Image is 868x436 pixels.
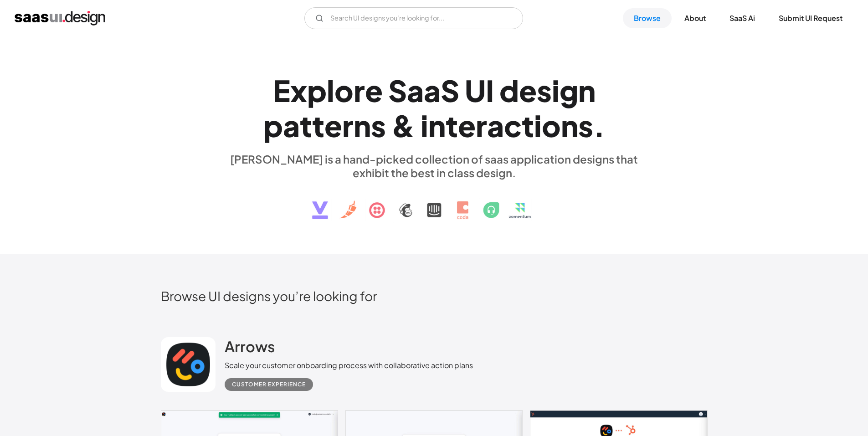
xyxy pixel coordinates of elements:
div: [PERSON_NAME] is a hand-picked collection of saas application designs that exhibit the best in cl... [225,152,644,180]
div: S [388,73,407,108]
div: s [578,108,593,143]
div: e [365,73,383,108]
a: SaaS Ai [719,8,766,28]
div: x [290,73,307,108]
div: U [465,73,486,108]
input: Search UI designs you're looking for... [304,7,523,29]
div: l [327,73,334,108]
div: E [273,73,290,108]
a: About [673,8,717,28]
div: a [283,108,300,143]
a: Arrows [225,337,275,360]
div: . [593,108,605,143]
img: text, icon, saas logo [296,180,572,227]
div: S [441,73,459,108]
div: i [421,108,428,143]
a: home [15,11,105,26]
div: r [476,108,487,143]
div: t [446,108,458,143]
a: Submit UI Request [768,8,853,28]
div: p [263,108,283,143]
div: i [534,108,542,143]
div: Customer Experience [232,379,306,390]
div: Scale your customer onboarding process with collaborative action plans [225,360,473,371]
h1: Explore SaaS UI design patterns & interactions. [225,73,644,143]
div: t [300,108,312,143]
div: n [561,108,578,143]
div: d [499,73,519,108]
div: e [324,108,342,143]
div: p [307,73,327,108]
div: a [487,108,504,143]
div: r [354,73,365,108]
div: I [486,73,494,108]
div: & [391,108,415,143]
div: e [458,108,476,143]
div: a [407,73,424,108]
div: s [537,73,552,108]
div: r [342,108,354,143]
div: n [578,73,596,108]
h2: Arrows [225,337,275,355]
div: g [560,73,578,108]
div: c [504,108,522,143]
div: i [552,73,560,108]
div: o [542,108,561,143]
form: Email Form [304,7,523,29]
h2: Browse UI designs you’re looking for [161,288,708,304]
div: s [371,108,386,143]
div: a [424,73,441,108]
div: n [428,108,446,143]
div: t [312,108,324,143]
div: o [334,73,354,108]
div: n [354,108,371,143]
a: Browse [623,8,672,28]
div: t [522,108,534,143]
div: e [519,73,537,108]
